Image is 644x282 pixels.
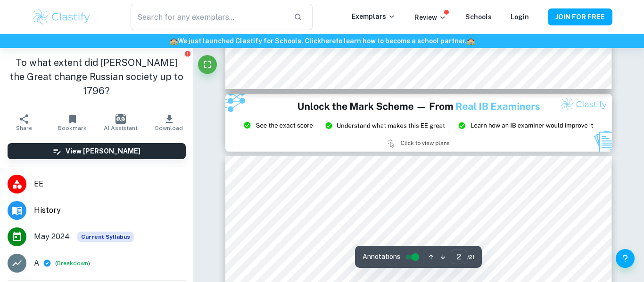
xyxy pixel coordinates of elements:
h1: To what extent did [PERSON_NAME] the Great change Russian society up to 1796? [8,56,186,98]
button: AI Assistant [97,109,145,136]
button: Fullscreen [198,55,217,74]
span: Share [16,125,32,131]
img: AI Assistant [116,114,126,124]
span: Bookmark [58,125,87,131]
span: May 2024 [34,231,70,242]
a: Schools [465,13,492,21]
button: Help and Feedback [616,249,635,268]
a: here [321,37,336,45]
button: Breakdown [57,259,88,267]
button: Download [145,109,193,136]
button: Report issue [184,50,191,57]
div: This exemplar is based on the current syllabus. Feel free to refer to it for inspiration/ideas wh... [77,232,134,242]
span: 🏫 [467,37,475,45]
span: EE [34,178,186,190]
button: View [PERSON_NAME] [8,143,186,159]
a: Login [511,13,529,21]
span: 🏫 [170,37,178,45]
p: Review [414,12,446,23]
span: Download [155,125,183,131]
input: Search for any exemplars... [131,4,286,30]
span: Annotations [363,252,400,262]
button: JOIN FOR FREE [548,8,612,25]
span: / 21 [467,253,474,261]
button: Bookmark [48,109,96,136]
img: Clastify logo [32,8,91,26]
h6: View [PERSON_NAME] [66,146,140,156]
span: AI Assistant [104,125,138,131]
h6: We just launched Clastify for Schools. Click to learn how to become a school partner. [2,36,642,46]
img: Ad [225,94,612,152]
span: ( ) [55,259,90,268]
p: A [34,258,39,269]
span: History [34,205,186,216]
p: Exemplars [352,11,396,22]
span: Current Syllabus [77,232,134,242]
